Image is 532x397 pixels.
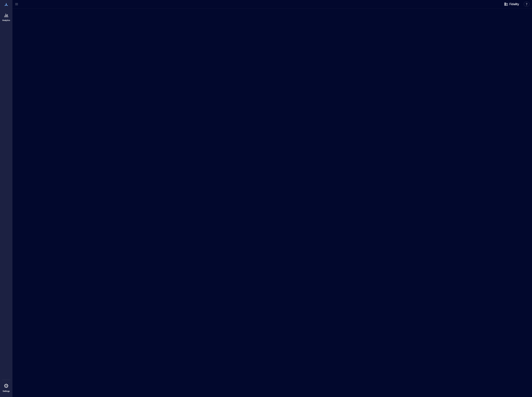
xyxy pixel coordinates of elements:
p: Analytics [2,19,10,22]
a: Settings [1,381,11,394]
p: Settings [3,390,10,392]
button: Fidelity [503,1,520,7]
a: Analytics [1,10,11,23]
span: Fidelity [509,2,519,6]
